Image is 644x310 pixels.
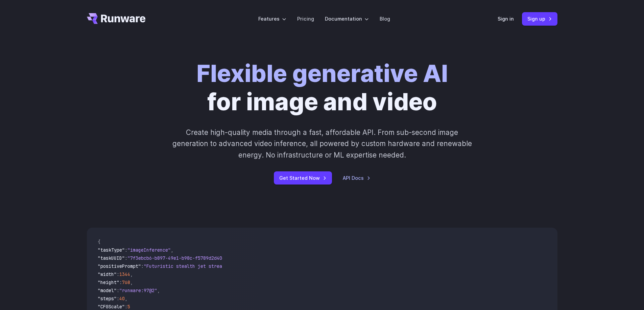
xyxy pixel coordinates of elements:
[117,271,119,277] span: :
[125,295,127,302] span: ,
[522,12,557,25] a: Sign up
[117,287,119,293] span: :
[130,279,133,285] span: ,
[98,287,117,293] span: "model"
[297,15,314,23] a: Pricing
[119,279,122,285] span: :
[343,174,371,182] a: API Docs
[119,287,157,293] span: "runware:97@2"
[196,59,448,116] h1: for image and video
[274,171,332,185] a: Get Started Now
[196,59,448,88] strong: Flexible generative AI
[325,15,369,23] label: Documentation
[119,271,130,277] span: 1344
[125,304,127,310] span: :
[258,15,286,23] label: Features
[98,304,125,310] span: "CFGScale"
[171,247,173,253] span: ,
[498,15,514,23] a: Sign in
[141,263,144,269] span: :
[127,255,230,261] span: "7f3ebcb6-b897-49e1-b98c-f5789d2d40d7"
[127,247,171,253] span: "imageInference"
[125,247,127,253] span: :
[98,255,125,261] span: "taskUUID"
[98,247,125,253] span: "taskType"
[98,295,117,302] span: "steps"
[125,255,127,261] span: :
[117,295,119,302] span: :
[130,271,133,277] span: ,
[98,271,117,277] span: "width"
[87,13,146,24] a: Go to /
[98,263,141,269] span: "positivePrompt"
[98,279,119,285] span: "height"
[127,304,130,310] span: 5
[171,127,473,161] p: Create high-quality media through a fast, affordable API. From sub-second image generation to adv...
[98,239,100,245] span: {
[122,279,130,285] span: 768
[157,287,160,293] span: ,
[144,263,390,269] span: "Futuristic stealth jet streaking through a neon-lit cityscape with glowing purple exhaust"
[380,15,390,23] a: Blog
[119,295,125,302] span: 40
